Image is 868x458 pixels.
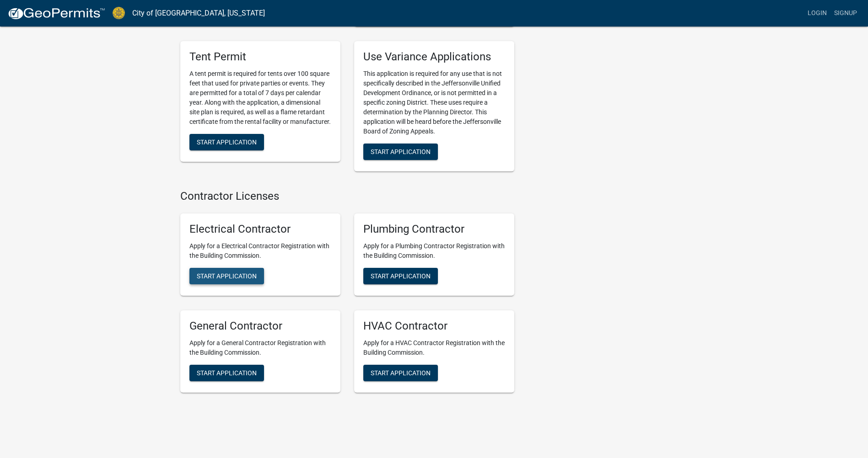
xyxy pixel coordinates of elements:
[197,138,257,145] span: Start Application
[363,144,438,160] button: Start Application
[180,190,514,203] h4: Contractor Licenses
[363,50,505,64] h5: Use Variance Applications
[371,272,431,280] span: Start Application
[189,69,331,127] p: A tent permit is required for tents over 100 square feet that used for private parties or events....
[371,148,431,155] span: Start Application
[189,365,264,381] button: Start Application
[804,5,830,22] a: Login
[363,241,505,261] p: Apply for a Plumbing Contractor Registration with the Building Commission.
[363,365,438,381] button: Start Application
[363,69,505,136] p: This application is required for any use that is not specifically described in the Jeffersonville...
[363,320,505,333] h5: HVAC Contractor
[189,50,331,64] h5: Tent Permit
[197,369,257,376] span: Start Application
[189,268,264,284] button: Start Application
[363,223,505,236] h5: Plumbing Contractor
[189,241,331,261] p: Apply for a Electrical Contractor Registration with the Building Commission.
[363,268,438,284] button: Start Application
[197,272,257,280] span: Start Application
[189,134,264,150] button: Start Application
[189,338,331,357] p: Apply for a General Contractor Registration with the Building Commission.
[113,7,125,19] img: City of Jeffersonville, Indiana
[363,338,505,357] p: Apply for a HVAC Contractor Registration with the Building Commission.
[132,5,265,21] a: City of [GEOGRAPHIC_DATA], [US_STATE]
[371,369,431,376] span: Start Application
[830,5,861,22] a: Signup
[189,223,331,236] h5: Electrical Contractor
[189,320,331,333] h5: General Contractor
